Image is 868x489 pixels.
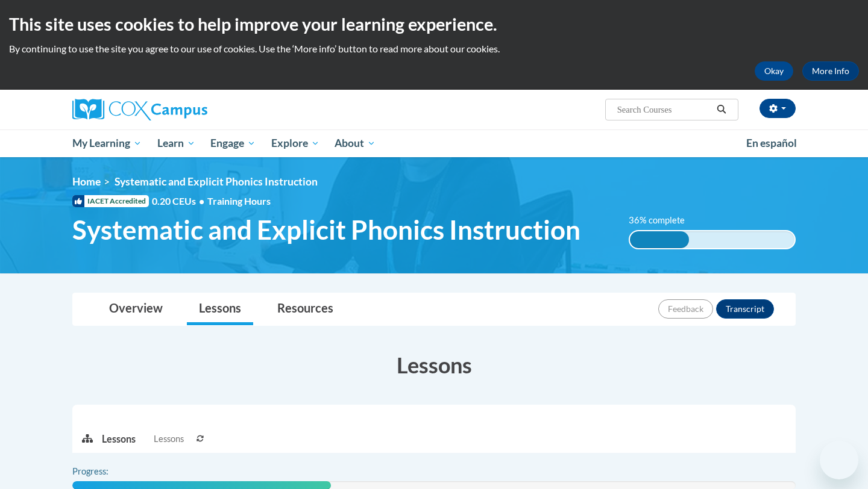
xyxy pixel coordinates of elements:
[746,137,797,149] span: En español
[263,129,327,157] a: Explore
[203,129,263,157] a: Engage
[327,129,384,157] a: About
[271,136,319,151] span: Explore
[64,129,149,157] a: My Learning
[72,350,796,380] h3: Lessons
[152,195,207,208] span: 0.20 CEUs
[210,136,256,151] span: Engage
[72,214,580,246] span: Systematic and Explicit Phonics Instruction
[616,102,712,117] input: Search Courses
[72,195,149,207] span: IACET Accredited
[72,136,142,151] span: My Learning
[755,61,793,81] button: Okay
[187,293,253,325] a: Lessons
[72,175,101,188] a: Home
[207,195,271,207] span: Training Hours
[629,214,698,227] label: 36% complete
[712,102,731,117] button: Search
[759,99,796,118] button: Account Settings
[738,131,805,156] a: En español
[820,441,858,479] iframe: Button to launch messaging window
[658,299,713,319] button: Feedback
[9,12,859,36] h2: This site uses cookies to help improve your learning experience.
[54,129,814,157] div: Main menu
[335,136,376,151] span: About
[716,299,774,319] button: Transcript
[72,99,207,120] img: Cox Campus
[9,42,859,55] p: By continuing to use the site you agree to our use of cookies. Use the ‘More info’ button to read...
[802,61,859,81] a: More Info
[199,195,204,207] span: •
[115,175,318,188] span: Systematic and Explicit Phonics Instruction
[265,293,345,325] a: Resources
[149,129,203,157] a: Learn
[72,99,301,120] a: Cox Campus
[154,432,184,446] span: Lessons
[157,136,195,151] span: Learn
[630,231,689,248] div: 36% complete
[97,293,175,325] a: Overview
[72,465,142,478] label: Progress:
[102,432,136,446] p: Lessons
